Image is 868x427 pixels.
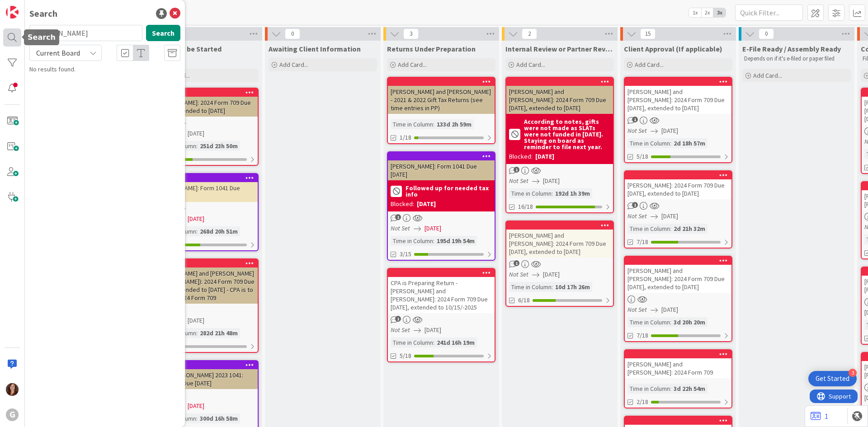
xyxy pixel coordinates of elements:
[391,199,414,209] div: Blocked:
[625,358,731,378] div: [PERSON_NAME] and [PERSON_NAME]: 2024 Form 709
[19,1,41,12] span: Support
[509,270,528,278] i: Not Set
[387,44,476,53] span: Returns Under Preparation
[661,126,678,136] span: [DATE]
[188,401,204,411] span: [DATE]
[150,44,222,53] span: Returns to be Started
[637,237,648,247] span: 7/18
[744,55,849,62] p: Depends on if it's e-filed or paper filed
[400,249,411,259] span: 3/15
[433,236,434,246] span: :
[188,214,204,224] span: [DATE]
[627,224,670,234] div: Time in Column
[29,7,57,20] div: Search
[400,133,411,142] span: 1/18
[742,44,841,53] span: E-File Ready / Assembly Ready
[188,316,204,325] span: [DATE]
[543,176,560,186] span: [DATE]
[637,397,648,407] span: 2/18
[543,270,560,279] span: [DATE]
[553,282,592,292] div: 10d 17h 26m
[625,179,731,199] div: [PERSON_NAME]: 2024 Form 709 Due [DATE], extended to [DATE]
[433,119,434,129] span: :
[625,86,731,114] div: [PERSON_NAME] and [PERSON_NAME]: 2024 Form 709 Due [DATE], extended to [DATE]
[434,236,477,246] div: 195d 19h 54m
[395,316,401,322] span: 1
[624,44,722,53] span: Client Approval (If applicable)
[269,44,361,53] span: Awaiting Client Information
[388,160,495,180] div: [PERSON_NAME]: Form 1041 Due [DATE]
[151,259,258,304] div: [PERSON_NAME] and [PERSON_NAME] ([PERSON_NAME]): 2024 Form 709 Due [DATE], extended to [DATE] - C...
[6,408,19,421] div: G
[637,331,648,340] span: 7/18
[535,152,554,161] div: [DATE]
[506,78,613,114] div: [PERSON_NAME] and [PERSON_NAME]: 2024 Form 709 Due [DATE], extended to [DATE]
[625,171,731,199] div: [PERSON_NAME]: 2024 Form 709 Due [DATE], extended to [DATE]
[434,338,477,347] div: 241d 16h 19m
[151,97,258,117] div: [PERSON_NAME]: 2024 Form 709 Due [DATE], extended to [DATE]
[735,5,803,21] input: Quick Filter...
[713,8,726,17] span: 3x
[6,383,19,396] img: CA
[625,78,731,114] div: [PERSON_NAME] and [PERSON_NAME]: 2024 Form 709 Due [DATE], extended to [DATE]
[36,48,80,57] span: Current Board
[701,8,713,17] span: 2x
[433,338,434,347] span: :
[627,384,670,394] div: Time in Column
[434,119,474,129] div: 133d 2h 59m
[522,28,537,39] span: 2
[425,325,441,335] span: [DATE]
[29,65,180,74] div: No results found.
[509,282,552,292] div: Time in Column
[518,202,533,211] span: 16/18
[146,25,180,41] button: Search
[514,260,519,266] span: 1
[524,118,610,150] b: According to notes, gifts were not made as SLATs were not funded in [DATE]. Staying on board as r...
[198,226,240,236] div: 268d 20h 51m
[388,269,495,313] div: CPA is Preparing Return - [PERSON_NAME] and [PERSON_NAME]: 2024 Form 709 Due [DATE], extended to ...
[395,214,401,220] span: 1
[759,28,774,39] span: 0
[198,328,240,338] div: 282d 21h 48m
[670,224,671,234] span: :
[388,86,495,114] div: [PERSON_NAME] and [PERSON_NAME] - 2021 & 2022 Gift Tax Returns (see time entries in PP)
[637,152,648,161] span: 5/18
[388,277,495,313] div: CPA is Preparing Return - [PERSON_NAME] and [PERSON_NAME]: 2024 Form 709 Due [DATE], extended to ...
[627,305,647,314] i: Not Set
[417,199,436,209] div: [DATE]
[279,61,308,69] span: Add Card...
[196,328,198,338] span: :
[506,230,613,258] div: [PERSON_NAME] and [PERSON_NAME]: 2024 Form 709 Due [DATE], extended to [DATE]
[552,188,553,198] span: :
[627,138,670,148] div: Time in Column
[505,44,614,53] span: Internal Review or Partner Review
[625,265,731,293] div: [PERSON_NAME] and [PERSON_NAME]: 2024 Form 709 Due [DATE], extended to [DATE]
[196,141,198,151] span: :
[151,174,258,202] div: [PERSON_NAME]: Form 1041 Due [DATE]
[509,188,552,198] div: Time in Column
[514,167,519,173] span: 1
[151,369,258,389] div: Field, [PERSON_NAME] 2023 1041: Form 1041 Due [DATE]
[406,185,492,197] b: Followed up for needed tax info
[518,296,530,305] span: 6/18
[188,129,204,138] span: [DATE]
[196,226,198,236] span: :
[552,282,553,292] span: :
[391,338,433,347] div: Time in Column
[196,413,198,423] span: :
[635,61,664,69] span: Add Card...
[151,361,258,389] div: Field, [PERSON_NAME] 2023 1041: Form 1041 Due [DATE]
[632,117,638,122] span: 1
[670,138,671,148] span: :
[640,28,656,39] span: 15
[28,33,56,42] h5: Search
[151,89,258,117] div: [PERSON_NAME]: 2024 Form 709 Due [DATE], extended to [DATE]
[625,257,731,293] div: [PERSON_NAME] and [PERSON_NAME]: 2024 Form 709 Due [DATE], extended to [DATE]
[400,351,411,361] span: 5/18
[671,317,708,327] div: 3d 20h 20m
[151,182,258,202] div: [PERSON_NAME]: Form 1041 Due [DATE]
[285,28,300,39] span: 0
[509,152,533,161] div: Blocked:
[516,61,545,69] span: Add Card...
[808,371,857,386] div: Open Get Started checklist, remaining modules: 3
